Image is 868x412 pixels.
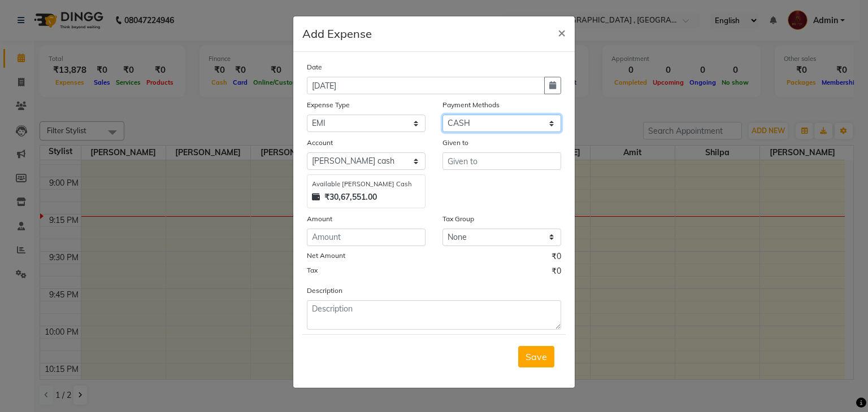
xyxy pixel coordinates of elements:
[307,214,332,224] label: Amount
[552,251,561,265] span: ₹0
[307,100,350,110] label: Expense Type
[307,286,342,296] label: Description
[307,62,322,72] label: Date
[549,16,575,48] button: Close
[518,346,554,367] button: Save
[312,179,420,189] div: Available [PERSON_NAME] Cash
[526,351,547,362] span: Save
[442,100,500,110] label: Payment Methods
[442,214,474,224] label: Tax Group
[558,24,566,41] span: ×
[302,25,372,42] h5: Add Expense
[307,251,345,261] label: Net Amount
[442,152,561,170] input: Given to
[307,138,333,148] label: Account
[307,265,318,275] label: Tax
[307,229,426,246] input: Amount
[552,265,561,280] span: ₹0
[324,191,377,203] strong: ₹30,67,551.00
[442,138,468,148] label: Given to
